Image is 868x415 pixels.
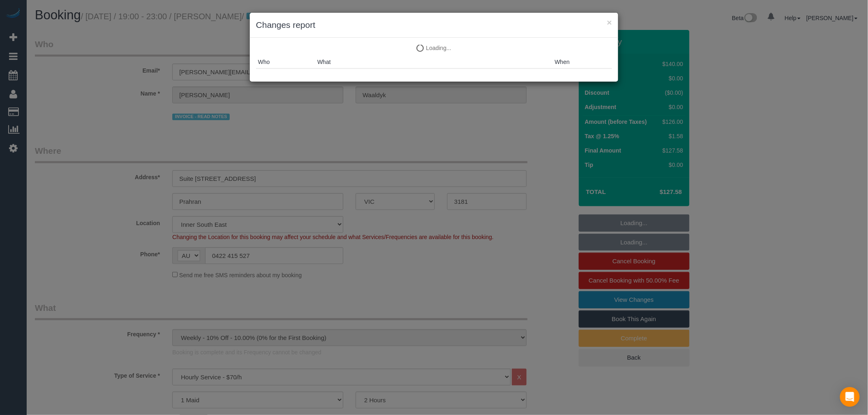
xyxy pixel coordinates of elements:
button: × [607,18,612,27]
sui-modal: Changes report [250,13,618,82]
th: What [315,56,553,68]
p: Loading... [256,44,612,52]
div: Open Intercom Messenger [840,387,860,407]
th: Who [256,56,315,68]
th: When [553,56,612,68]
h3: Changes report [256,19,612,31]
